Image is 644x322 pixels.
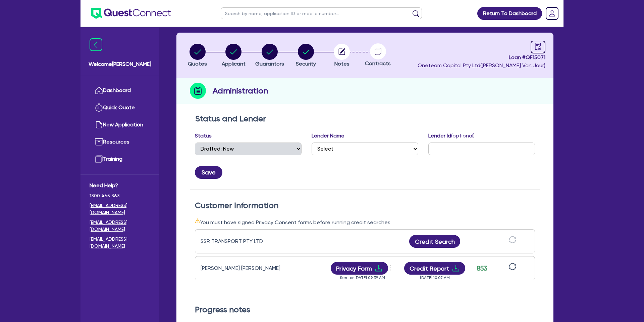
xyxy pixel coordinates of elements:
[91,8,171,19] img: quest-connect-logo-blue
[418,62,545,69] span: Oneteam Capital Pty Ltd ( [PERSON_NAME] Van Jour )
[418,53,545,62] span: Loan # QF15071
[90,99,150,116] a: Quick Quote
[451,132,475,139] span: (optional)
[95,104,103,112] img: quick-quote
[428,132,475,140] label: Lender Id
[90,38,102,51] img: icon-menu-close
[296,61,316,67] span: Security
[90,219,150,233] a: [EMAIL_ADDRESS][DOMAIN_NAME]
[531,41,545,53] a: audit
[95,121,103,129] img: new-application
[90,116,150,133] a: New Application
[90,202,150,216] a: [EMAIL_ADDRESS][DOMAIN_NAME]
[255,43,284,68] button: Guarantors
[90,236,150,250] a: [EMAIL_ADDRESS][DOMAIN_NAME]
[509,236,516,243] span: sync
[331,262,388,275] button: Privacy Formdownload
[409,235,460,248] button: Credit Search
[312,132,344,140] label: Lender Name
[474,263,490,273] div: 853
[195,218,200,224] span: warning
[95,155,103,163] img: training
[195,218,535,227] div: You must have signed Privacy Consent forms before running credit searches
[201,237,284,245] div: SSR TRANSPORT PTY LTD
[195,305,535,315] h2: Progress notes
[90,133,150,151] a: Resources
[221,7,422,19] input: Search by name, application ID or mobile number...
[507,263,518,274] button: sync
[534,43,542,50] span: audit
[195,132,212,140] label: Status
[89,60,151,68] span: Welcome [PERSON_NAME]
[509,263,516,270] span: sync
[190,83,206,99] img: step-icon
[213,85,268,97] h2: Administration
[188,61,207,67] span: Quotes
[201,264,284,272] div: [PERSON_NAME] [PERSON_NAME]
[90,182,150,190] span: Need Help?
[222,61,246,67] span: Applicant
[90,192,150,199] span: 1300 465 363
[195,114,535,124] h2: Status and Lender
[365,60,391,67] span: Contracts
[375,264,383,272] span: download
[195,166,222,179] button: Save
[404,262,466,275] button: Credit Reportdownload
[452,264,460,272] span: download
[507,236,518,247] button: sync
[543,5,561,22] a: Dropdown toggle
[334,61,350,67] span: Notes
[90,151,150,168] a: Training
[333,43,350,68] button: Notes
[187,43,207,68] button: Quotes
[90,82,150,99] a: Dashboard
[221,43,246,68] button: Applicant
[387,263,393,273] span: more
[95,138,103,146] img: resources
[296,43,316,68] button: Security
[195,201,535,210] h2: Customer Information
[388,263,394,274] button: Dropdown toggle
[477,7,542,20] a: Return To Dashboard
[255,61,284,67] span: Guarantors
